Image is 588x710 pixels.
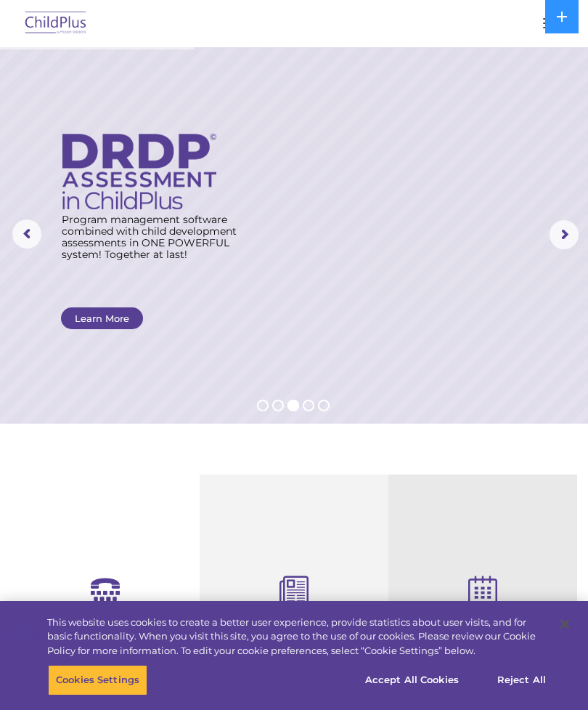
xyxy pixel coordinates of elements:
img: DRDP Assessment in ChildPlus [62,134,216,209]
button: Accept All Cookies [357,665,467,695]
rs-layer: Program management software combined with child development assessments in ONE POWERFUL system! T... [62,214,250,260]
img: ChildPlus by Procare Solutions [22,7,90,41]
button: Close [549,608,581,640]
a: Learn More [61,307,143,329]
button: Cookies Settings [48,665,147,695]
div: This website uses cookies to create a better user experience, provide statistics about user visit... [47,616,547,658]
button: Reject All [476,665,567,695]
